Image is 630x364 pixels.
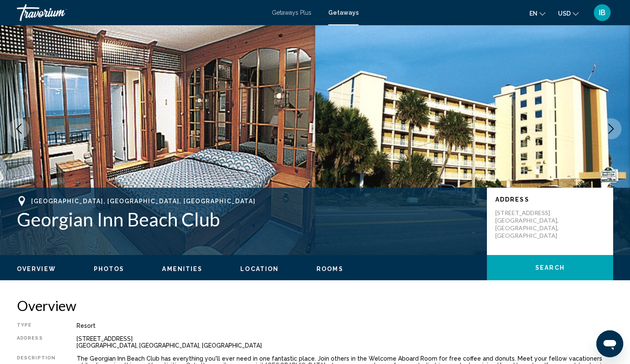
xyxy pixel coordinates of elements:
[240,265,279,273] button: Location
[601,118,622,139] button: Next image
[591,4,613,21] button: User Menu
[495,209,563,239] p: [STREET_ADDRESS] [GEOGRAPHIC_DATA], [GEOGRAPHIC_DATA], [GEOGRAPHIC_DATA]
[94,265,125,273] button: Photos
[495,196,605,203] p: Address
[77,335,613,349] div: [STREET_ADDRESS] [GEOGRAPHIC_DATA], [GEOGRAPHIC_DATA], [GEOGRAPHIC_DATA]
[77,322,613,329] div: Resort
[272,9,311,16] a: Getaways Plus
[529,7,545,19] button: Change language
[17,297,613,314] h2: Overview
[8,118,29,139] button: Previous image
[31,198,255,205] span: [GEOGRAPHIC_DATA], [GEOGRAPHIC_DATA], [GEOGRAPHIC_DATA]
[328,9,359,16] a: Getaways
[596,330,623,357] iframe: Кнопка запуска окна обмена сообщениями
[487,255,613,280] button: Search
[599,8,606,17] span: IB
[17,265,56,273] button: Overview
[558,10,571,17] span: USD
[162,265,202,273] button: Amenities
[17,322,56,329] div: Type
[17,335,56,349] div: Address
[17,4,263,21] a: Travorium
[558,7,579,19] button: Change currency
[529,10,537,17] span: en
[316,265,343,273] button: Rooms
[17,208,478,230] h1: Georgian Inn Beach Club
[535,265,565,271] span: Search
